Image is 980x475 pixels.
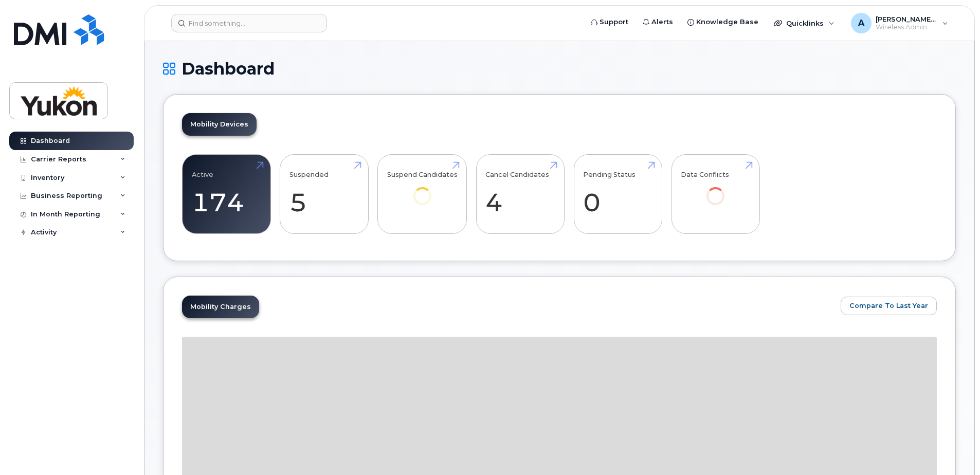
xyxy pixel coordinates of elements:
span: Compare To Last Year [849,301,928,310]
a: Mobility Devices [182,113,257,136]
a: Suspended 5 [289,160,359,228]
a: Mobility Charges [182,296,259,318]
button: Compare To Last Year [841,297,937,315]
h1: Dashboard [163,60,956,78]
a: Pending Status 0 [583,160,652,228]
a: Active 174 [192,160,261,228]
a: Suspend Candidates [387,160,458,220]
a: Cancel Candidates 4 [485,160,555,228]
a: Data Conflicts [681,160,750,220]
